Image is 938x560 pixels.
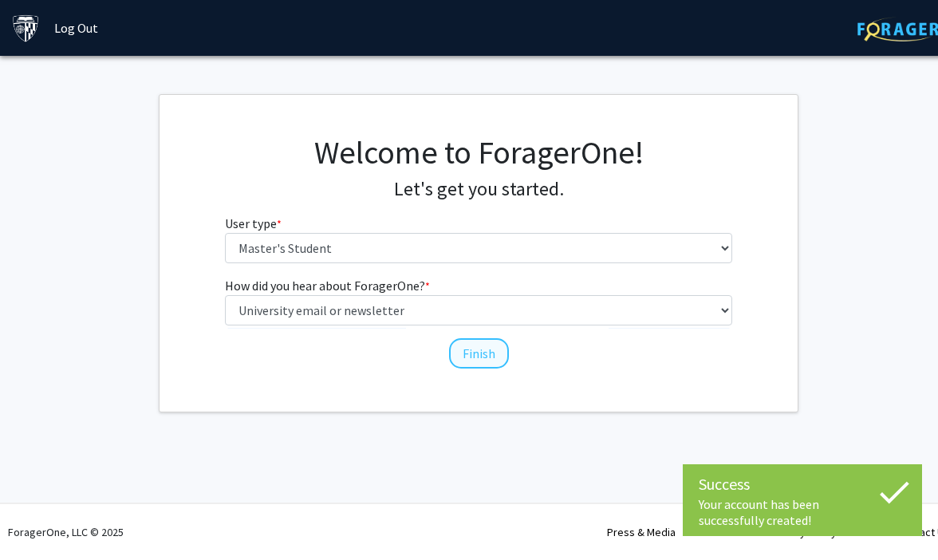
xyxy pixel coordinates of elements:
[449,338,509,369] button: Finish
[225,133,733,172] h1: Welcome to ForagerOne!
[699,496,906,528] div: Your account has been successfully created!
[225,178,733,201] h4: Let's get you started.
[8,504,124,560] div: ForagerOne, LLC © 2025
[607,525,676,539] a: Press & Media
[12,14,40,42] img: Johns Hopkins University Logo
[225,214,282,233] label: User type
[699,472,906,496] div: Success
[12,488,68,548] iframe: Chat
[225,276,430,295] label: How did you hear about ForagerOne?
